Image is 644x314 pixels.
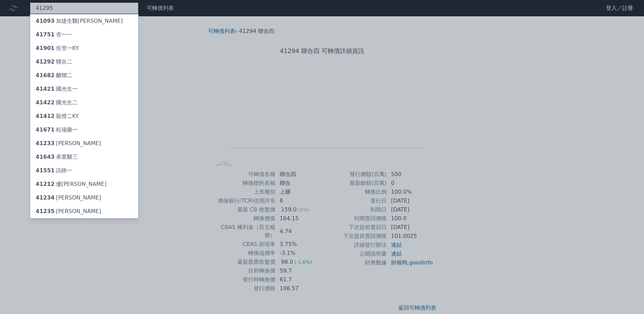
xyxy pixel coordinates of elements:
[36,167,72,175] div: 訊映一
[30,177,138,191] a: 41212優[PERSON_NAME]
[36,99,55,106] span: 41422
[30,96,138,109] a: 41422國光生二
[30,205,138,218] a: 41235[PERSON_NAME]
[36,208,55,214] span: 41235
[36,167,55,174] span: 41551
[36,31,72,39] div: 杏一一
[36,140,55,146] span: 41233
[36,154,55,160] span: 41643
[30,14,138,28] a: 41093加捷生醫[PERSON_NAME]
[36,99,78,107] div: 國光生二
[36,17,123,25] div: 加捷生醫[PERSON_NAME]
[36,194,101,202] div: [PERSON_NAME]
[36,112,79,120] div: 龍燈二KY
[36,71,72,80] div: 醣聯二
[36,31,55,38] span: 41751
[30,123,138,137] a: 41671松瑞藥一
[36,194,55,201] span: 41234
[30,109,138,123] a: 41412龍燈二KY
[36,44,79,52] div: 佐登一KY
[30,69,138,82] a: 41682醣聯二
[36,86,55,92] span: 41421
[30,191,138,205] a: 41234[PERSON_NAME]
[36,153,78,161] div: 承業醫三
[36,181,55,187] span: 41212
[36,207,101,215] div: [PERSON_NAME]
[36,126,55,133] span: 41671
[30,41,138,55] a: 41901佐登一KY
[36,72,55,78] span: 41682
[30,55,138,69] a: 41292聯合二
[36,113,55,119] span: 41412
[30,137,138,150] a: 41233[PERSON_NAME]
[30,28,138,41] a: 41751杏一一
[36,18,55,24] span: 41093
[36,126,78,134] div: 松瑞藥一
[36,139,101,147] div: [PERSON_NAME]
[30,150,138,164] a: 41643承業醫三
[36,58,55,65] span: 41292
[36,180,107,188] div: 優[PERSON_NAME]
[36,45,55,51] span: 41901
[36,85,78,93] div: 國光生一
[30,82,138,96] a: 41421國光生一
[30,164,138,177] a: 41551訊映一
[36,58,72,66] div: 聯合二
